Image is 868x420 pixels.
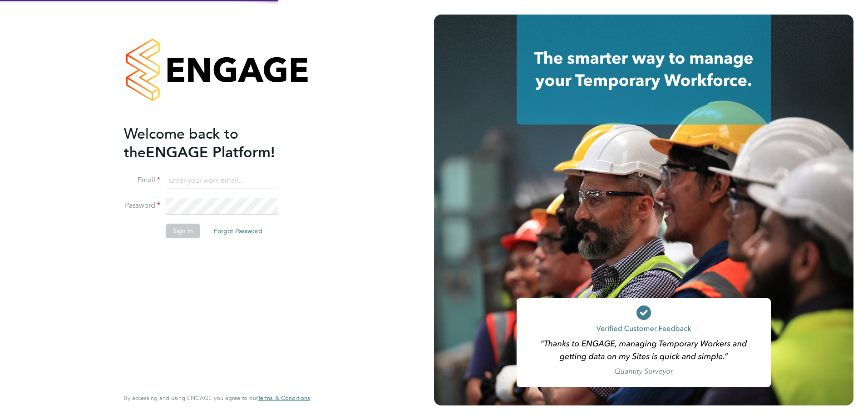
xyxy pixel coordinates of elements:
span: Terms & Conditions [258,394,310,402]
button: Forgot Password [207,224,270,238]
button: Sign In [166,224,200,238]
input: Enter your work email... [166,173,278,189]
label: Password [124,201,160,210]
span: By accessing and using ENGAGE you agree to our [124,394,310,402]
label: Email [124,175,160,185]
span: Welcome back to the [124,125,238,161]
h2: ENGAGE Platform! [124,125,301,162]
a: Terms & Conditions [258,395,310,402]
